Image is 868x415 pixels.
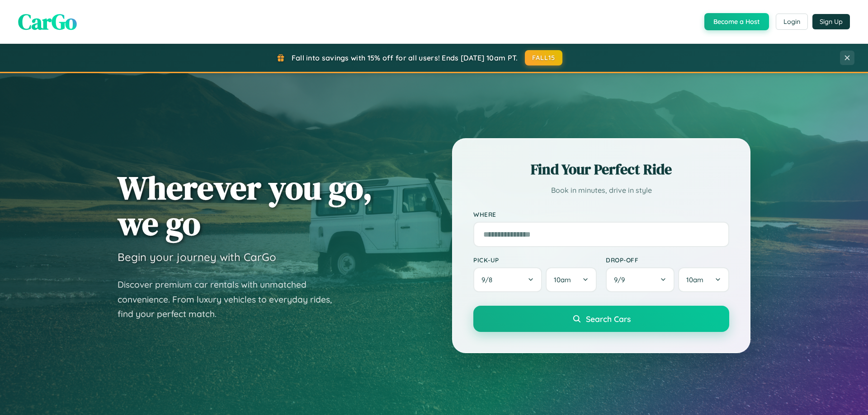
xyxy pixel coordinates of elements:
[118,277,344,322] p: Discover premium car rentals with unmatched convenience. From luxury vehicles to everyday rides, ...
[118,250,276,264] h3: Begin your journey with CarGo
[614,275,629,284] span: 9 / 9
[606,256,729,264] label: Drop-off
[554,275,571,284] span: 10am
[525,50,563,65] button: FALL15
[292,53,518,62] span: Fall into savings with 15% off for all users! Ends [DATE] 10am PT.
[473,210,729,218] label: Where
[546,267,597,292] button: 10am
[704,13,769,30] button: Become a Host
[473,256,597,264] label: Pick-up
[473,267,542,292] button: 9/8
[678,267,729,292] button: 10am
[686,275,703,284] span: 10am
[812,14,850,29] button: Sign Up
[776,14,808,30] button: Login
[473,306,729,332] button: Search Cars
[473,159,729,179] h2: Find Your Perfect Ride
[586,314,631,324] span: Search Cars
[473,184,729,197] p: Book in minutes, drive in style
[18,7,77,37] span: CarGo
[118,170,373,241] h1: Wherever you go, we go
[606,267,675,292] button: 9/9
[481,275,497,284] span: 9 / 8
